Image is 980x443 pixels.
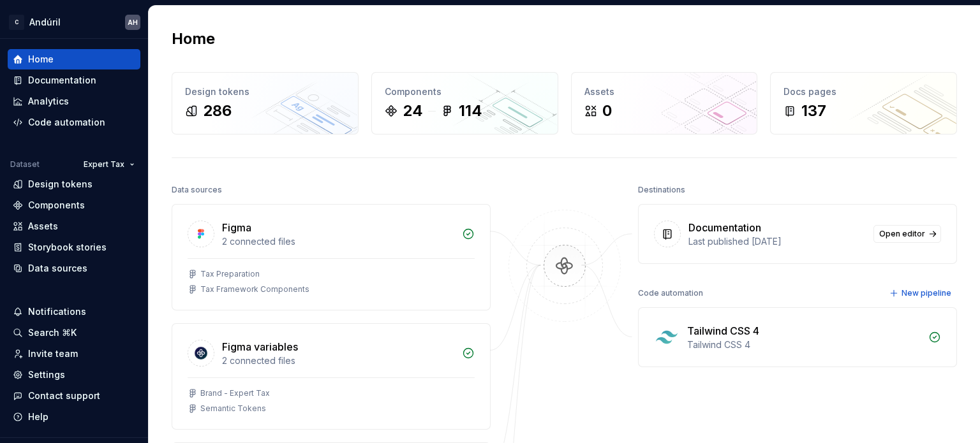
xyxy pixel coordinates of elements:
div: Docs pages [783,85,944,98]
a: Documentation [8,70,140,91]
div: Invite team [28,347,78,360]
div: Analytics [28,95,69,108]
a: Home [8,49,140,69]
div: Home [28,53,54,66]
div: Destinations [638,181,685,199]
div: Semantic Tokens [200,403,266,414]
a: Settings [8,365,140,385]
div: Figma [222,220,251,235]
div: Code automation [28,116,105,129]
h2: Home [172,29,215,49]
div: 137 [801,101,826,121]
a: Components24114 [371,72,558,134]
div: Assets [28,220,58,233]
div: Code automation [638,284,703,302]
div: Components [28,199,85,212]
div: C [9,15,24,30]
div: 286 [203,101,232,121]
div: Search ⌘K [28,326,77,339]
button: Help [8,407,140,427]
a: Assets0 [571,72,758,134]
div: Last published [DATE] [688,235,866,248]
span: Expert Tax [84,159,124,170]
a: Figma2 connected filesTax PreparationTax Framework Components [172,204,491,310]
button: CAndúrilAH [3,8,145,36]
a: Figma variables2 connected filesBrand - Expert TaxSemantic Tokens [172,323,491,430]
div: Notifications [28,305,86,318]
div: Data sources [172,181,222,199]
div: 2 connected files [222,235,454,248]
a: Design tokens [8,174,140,194]
div: Andúril [29,16,61,29]
div: Tax Framework Components [200,284,309,294]
div: Brand - Expert Tax [200,388,270,398]
div: Help [28,410,48,423]
button: Contact support [8,386,140,406]
div: Data sources [28,262,87,275]
div: 24 [403,101,423,121]
div: 0 [602,101,612,121]
a: Open editor [873,225,941,243]
div: Tailwind CSS 4 [687,338,921,351]
button: Notifications [8,301,140,322]
a: Analytics [8,91,140,112]
div: Design tokens [28,178,93,191]
div: 2 connected files [222,354,454,367]
div: Storybook stories [28,241,107,254]
a: Design tokens286 [172,72,359,134]
a: Invite team [8,344,140,364]
span: Open editor [879,229,925,239]
div: Settings [28,368,65,381]
div: Tailwind CSS 4 [687,323,759,338]
div: Documentation [28,74,96,87]
div: Assets [584,85,745,98]
div: Components [385,85,545,98]
div: Design tokens [185,85,345,98]
a: Assets [8,216,140,236]
div: Tax Preparation [200,269,260,279]
div: AH [128,17,138,27]
div: 114 [459,101,482,121]
a: Data sources [8,258,140,279]
div: Dataset [10,159,40,170]
div: Contact support [28,389,100,402]
a: Storybook stories [8,237,140,258]
a: Code automation [8,112,140,133]
button: Search ⌘K [8,323,140,343]
a: Components [8,195,140,215]
button: New pipeline [886,284,957,302]
div: Figma variables [222,339,298,354]
a: Docs pages137 [770,72,957,134]
span: New pipeline [902,288,951,298]
button: Expert Tax [78,156,140,173]
div: Documentation [688,220,761,235]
